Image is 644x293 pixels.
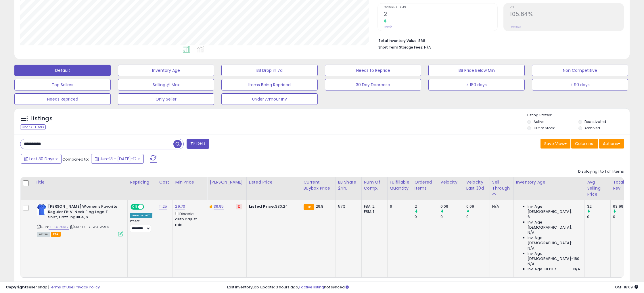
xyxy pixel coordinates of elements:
div: seller snap | | [6,285,100,290]
div: 32 [587,204,610,209]
div: Velocity [440,179,461,185]
div: [PERSON_NAME] [210,179,244,185]
span: Inv. Age [DEMOGRAPHIC_DATA]: [528,204,580,214]
a: B0FCG76KTZ [49,225,69,230]
div: Fulfillable Quantity [390,179,410,191]
button: Needs to Reprice [325,65,421,76]
div: Ordered Items [415,179,436,191]
span: Inv. Age [DEMOGRAPHIC_DATA]-180: [528,251,580,261]
span: FBA [51,232,61,237]
span: ROI [510,6,624,9]
button: > 90 days [532,79,628,90]
span: Jun-13 - [DATE]-12 [100,156,137,162]
div: 0 [466,214,490,219]
div: Preset: [130,219,152,232]
div: Last InventoryLab Update: 3 hours ago, not synced. [227,285,638,290]
small: Prev: 0 [384,25,392,28]
span: Columns [575,141,593,146]
span: N/A [528,261,534,267]
button: Only Seller [118,93,214,105]
small: Prev: N/A [510,25,521,28]
span: 29.8 [316,204,324,209]
button: > 180 days [428,79,525,90]
button: Selling @ Max [118,79,214,90]
button: 30 Day Decrease [325,79,421,90]
div: BB Share 24h. [338,179,359,191]
span: All listings currently available for purchase on Amazon [37,232,50,237]
span: | SKU: H0-Y3W9-WAE4 [70,225,109,229]
div: Clear All Filters [20,124,46,130]
span: Last 30 Days [29,156,54,162]
div: 6 [390,204,408,209]
b: [PERSON_NAME] Women's Favorite Regular Fit V-Neck Flag Logo T-Shirt, DazzlingBlue, S [48,204,118,221]
button: Top Sellers [14,79,111,90]
button: Non Competitive [532,65,628,76]
button: Inventory Age [118,65,214,76]
div: Num of Comp. [364,179,385,191]
a: 11.25 [159,204,167,209]
strong: Copyright [6,284,27,290]
a: 29.70 [175,204,185,209]
button: BB Price Below Min [428,65,525,76]
button: Actions [599,139,624,149]
button: Columns [571,139,598,149]
span: Inv. Age 181 Plus: [528,267,558,272]
span: 6 [528,214,530,219]
div: FBA: 2 [364,204,383,209]
span: ON [131,205,138,209]
span: Inv. Age [DEMOGRAPHIC_DATA]: [528,220,580,230]
small: FBA [304,204,314,210]
li: $68 [378,37,620,44]
div: Repricing [130,179,154,185]
div: Avg Selling Price [587,179,608,197]
span: Ordered Items [384,6,498,9]
a: 36.95 [214,204,224,209]
div: 2 [415,204,438,209]
span: N/A [528,246,534,251]
span: Compared to: [62,157,89,162]
div: Inventory Age [516,179,582,185]
div: Min Price [175,179,205,185]
div: ASIN: [37,204,123,236]
div: Current Buybox Price [304,179,333,191]
h2: 2 [384,11,498,19]
span: 2025-08-13 18:09 GMT [615,284,638,290]
div: Listed Price [249,179,299,185]
img: 31Jmt1CAxUL._SL40_.jpg [37,204,47,215]
a: Privacy Policy [74,284,100,290]
div: 0.09 [440,204,464,209]
span: N/A [424,45,431,50]
button: BB Drop in 7d [221,65,318,76]
a: 1 active listing [299,284,324,290]
div: Total Rev. [613,179,634,191]
div: $30.24 [249,204,297,209]
h2: 105.64% [510,11,624,19]
b: Listed Price: [249,204,275,209]
button: Last 30 Days [21,154,62,164]
div: 0.09 [466,204,490,209]
div: 0 [587,214,610,219]
button: Items Being Repriced [221,79,318,90]
button: UNder Armour Inv [221,93,318,105]
div: 57% [338,204,357,209]
span: OFF [143,205,152,209]
b: Total Inventory Value: [378,38,417,43]
button: Jun-13 - [DATE]-12 [91,154,144,164]
span: Inv. Age [DEMOGRAPHIC_DATA]: [528,235,580,246]
button: Needs Repriced [14,93,111,105]
label: Out of Stock [534,126,555,130]
div: Cost [159,179,170,185]
label: Deactivated [584,119,606,124]
div: Title [35,179,125,185]
p: Listing States: [527,113,630,118]
div: Disable auto adjust min [175,211,203,227]
span: N/A [573,267,580,272]
div: 0 [415,214,438,219]
div: 0 [613,214,636,219]
div: 0 [440,214,464,219]
div: FBM: 1 [364,209,383,214]
label: Archived [584,126,600,130]
span: N/A [528,230,534,235]
div: Amazon AI * [130,213,152,218]
b: Short Term Storage Fees: [378,45,423,50]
